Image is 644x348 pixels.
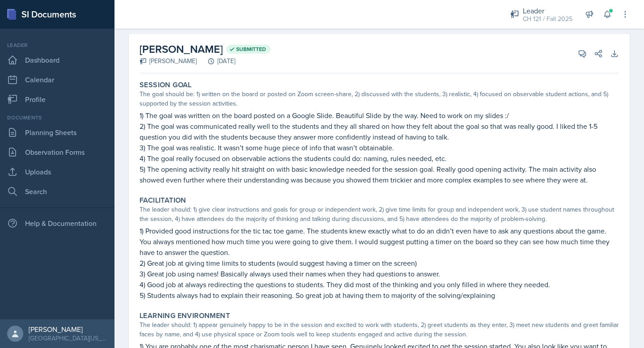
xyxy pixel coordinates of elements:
[140,196,186,205] label: Facilitation
[4,51,111,69] a: Dashboard
[4,143,111,161] a: Observation Forms
[4,71,111,89] a: Calendar
[29,325,107,334] div: [PERSON_NAME]
[236,46,266,53] span: Submitted
[140,41,271,57] h2: [PERSON_NAME]
[4,182,111,200] a: Search
[140,258,619,268] p: 2) Great job at giving time limits to students (would suggest having a timer on the screen)
[140,142,619,153] p: 3) The goal was realistic. It wasn’t some huge piece of info that wasn’t obtainable.
[523,5,572,16] div: Leader
[4,123,111,141] a: Planning Sheets
[4,163,111,181] a: Uploads
[140,164,619,185] p: 5) The opening activity really hit straight on with basic knowledge needed for the session goal. ...
[4,90,111,108] a: Profile
[140,56,197,66] div: [PERSON_NAME]
[140,311,230,320] label: Learning Environment
[29,334,107,343] div: [GEOGRAPHIC_DATA][US_STATE] in [GEOGRAPHIC_DATA]
[140,89,619,108] div: The goal should be: 1) written on the board or posted on Zoom screen-share, 2) discussed with the...
[4,214,111,232] div: Help & Documentation
[140,320,619,339] div: The leader should: 1) appear genuinely happy to be in the session and excited to work with studen...
[523,14,572,24] div: CH 121 / Fall 2025
[140,225,619,258] p: 1) Provided good instructions for the tic tac toe game. The students knew exactly what to do an d...
[140,268,619,279] p: 3) Great job using names! Basically always used their names when they had questions to answer.
[140,81,192,89] label: Session Goal
[140,290,619,301] p: 5) Students always had to explain their reasoning. So great job at having them to majority of the...
[140,205,619,224] div: The leader should: 1) give clear instructions and goals for group or independent work, 2) give ti...
[4,41,111,49] div: Leader
[140,110,619,121] p: 1) The goal was written on the board posted on a Google Slide. Beautiful Slide by the way. Need t...
[140,153,619,164] p: 4) The goal really focused on observable actions the students could do: naming, rules needed, etc.
[140,279,619,290] p: 4) Good job at always redirecting the questions to students. They did most of the thinking and yo...
[197,56,235,66] div: [DATE]
[4,114,111,122] div: Documents
[140,121,619,142] p: 2) The goal was communicated really well to the students and they all shared on how they felt abo...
